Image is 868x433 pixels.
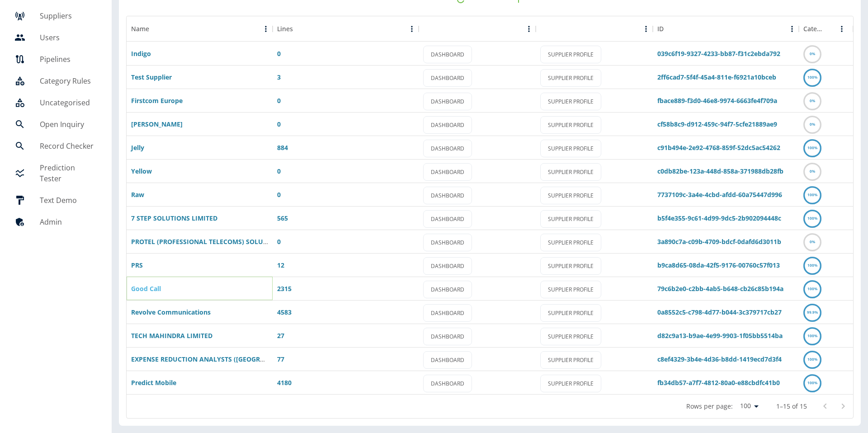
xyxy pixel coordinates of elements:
a: EXPENSE REDUCTION ANALYSTS ([GEOGRAPHIC_DATA]) LIMITED [131,355,332,363]
button: Menu [835,22,849,36]
div: ID [653,16,799,42]
a: SUPPLIER PROFILE [540,210,601,228]
a: 27 [277,331,284,340]
p: Rows per page: [686,402,733,411]
div: Categorised [803,24,825,33]
a: 100% [803,190,821,199]
a: 0 [277,237,281,246]
h5: Admin [40,216,97,227]
a: 565 [277,214,288,222]
p: 1–15 of 15 [776,402,807,411]
text: 0% [810,239,815,244]
h5: Text Demo [40,195,97,206]
text: 100% [807,192,817,197]
a: Revolve Communications [131,308,211,316]
button: Sort [825,23,838,35]
button: Menu [785,22,799,36]
a: DASHBOARD [423,69,472,87]
h5: Open Inquiry [40,119,97,130]
a: c0db82be-123a-448d-858a-371988db28fb [657,167,783,175]
a: fbace889-f3d0-46e8-9974-6663fe4f709a [657,96,777,105]
a: SUPPLIER PROFILE [540,234,601,251]
a: Prediction Tester [7,157,104,189]
a: 100% [803,378,821,387]
a: cf58b8c9-d912-459c-94f7-5cfe21889ae9 [657,120,777,128]
a: 0% [803,167,821,175]
a: 4583 [277,308,292,316]
a: TECH MAHINDRA LIMITED [131,331,212,340]
a: d82c9a13-b9ae-4e99-9903-1f05bb5514ba [657,331,783,340]
div: Lines [277,24,293,33]
a: SUPPLIER PROFILE [540,187,601,204]
a: 12 [277,261,284,269]
a: 100% [803,143,821,152]
a: SUPPLIER PROFILE [540,375,601,392]
text: 0% [810,122,815,127]
h5: Prediction Tester [40,162,97,184]
a: SUPPLIER PROFILE [540,281,601,298]
a: SUPPLIER PROFILE [540,93,601,110]
a: b9ca8d65-08da-42f5-9176-00760c57f013 [657,261,780,269]
a: PRS [131,261,143,269]
a: SUPPLIER PROFILE [540,69,601,87]
a: Pipelines [7,48,104,70]
a: 0 [277,190,281,199]
a: 0 [277,49,281,58]
button: Menu [259,22,273,36]
a: SUPPLIER PROFILE [540,116,601,134]
a: DASHBOARD [423,328,472,345]
a: DASHBOARD [423,163,472,181]
a: 79c6b2e0-c2bb-4ab5-b648-cb26c85b194a [657,284,783,293]
a: DASHBOARD [423,116,472,134]
a: 7 STEP SOLUTIONS LIMITED [131,214,217,222]
a: c91b494e-2e92-4768-859f-52dc5ac54262 [657,143,780,152]
a: 100% [803,331,821,340]
a: 100% [803,214,821,222]
a: 0a8552c5-c798-4d77-b044-3c379717cb27 [657,308,782,316]
a: SUPPLIER PROFILE [540,351,601,369]
a: Good Call [131,284,161,293]
a: DASHBOARD [423,140,472,157]
a: PROTEL (PROFESSIONAL TELECOMS) SOLUTIONS LIMITED [131,237,310,246]
a: 0 [277,167,281,175]
a: Text Demo [7,189,104,211]
text: 100% [807,357,817,362]
div: Lines [273,16,419,42]
button: Sort [423,23,436,35]
a: DASHBOARD [423,304,472,322]
a: 7737109c-3a4e-4cbd-afdd-60a75447d996 [657,190,782,199]
a: Category Rules [7,70,104,92]
a: Users [7,27,104,48]
a: Test Supplier [131,73,172,81]
a: Predict Mobile [131,378,176,387]
a: Suppliers [7,5,104,27]
a: 039c6f19-9327-4233-bb87-f31c2ebda792 [657,49,780,58]
button: Sort [293,23,306,35]
a: 100% [803,355,821,363]
text: 99.9% [807,310,818,315]
a: Record Checker [7,135,104,157]
h5: Pipelines [40,54,97,65]
text: 0% [810,169,815,174]
text: 100% [807,145,817,150]
h5: Users [40,32,97,43]
a: DASHBOARD [423,187,472,204]
a: DASHBOARD [423,210,472,228]
a: 0 [277,96,281,105]
button: Sort [664,23,676,35]
div: Name [131,24,149,33]
a: Uncategorised [7,92,104,113]
div: Name [127,16,273,42]
a: 0% [803,120,821,128]
h5: Record Checker [40,141,97,151]
a: Admin [7,211,104,233]
button: Menu [522,22,536,36]
a: Open Inquiry [7,113,104,135]
a: DASHBOARD [423,375,472,392]
a: 100% [803,261,821,269]
text: 100% [807,380,817,385]
a: 0% [803,96,821,105]
a: 3a890c7a-c09b-4709-bdcf-0dafd6d3011b [657,237,781,246]
a: DASHBOARD [423,46,472,63]
div: ID [657,24,664,33]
